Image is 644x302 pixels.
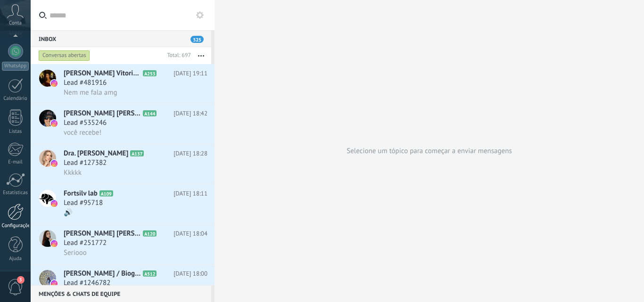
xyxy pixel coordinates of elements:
[2,223,29,229] div: Configurações
[31,104,215,144] a: avataricon[PERSON_NAME] [PERSON_NAME]A144[DATE] 18:42Lead #535246você recebe!
[64,198,103,208] span: Lead #95718
[64,189,98,198] span: Fortsilv lab
[190,36,204,43] span: 325
[64,118,107,128] span: Lead #535246
[64,229,141,238] span: [PERSON_NAME] [PERSON_NAME]
[64,208,73,217] span: 🔊
[191,47,211,64] button: Mais
[163,51,191,60] div: Total: 697
[64,109,141,118] span: [PERSON_NAME] [PERSON_NAME]
[173,69,207,78] span: [DATE] 19:11
[51,120,58,127] img: icon
[31,285,211,302] div: Menções & Chats de equipe
[31,64,215,104] a: avataricon[PERSON_NAME] Vitoria [PERSON_NAME]A253[DATE] 19:11Lead #481916Nem me fala amg
[2,96,29,102] div: Calendário
[173,269,207,278] span: [DATE] 18:00
[2,62,29,71] div: WhatsApp
[31,30,211,47] div: Inbox
[51,240,58,247] img: icon
[173,149,207,158] span: [DATE] 18:28
[173,229,207,238] span: [DATE] 18:04
[143,110,157,116] span: A144
[64,168,82,177] span: Kkkkk
[31,184,215,224] a: avatariconFortsilv labA109[DATE] 18:11Lead #95718🔊
[64,88,117,97] span: Nem me fala amg
[173,109,207,118] span: [DATE] 18:42
[51,200,58,207] img: icon
[99,190,113,196] span: A109
[2,159,29,165] div: E-mail
[64,238,107,248] span: Lead #251772
[39,50,90,61] div: Conversas abertas
[2,190,29,196] div: Estatísticas
[51,280,58,287] img: icon
[64,158,107,168] span: Lead #127382
[130,150,144,156] span: A137
[31,224,215,264] a: avataricon[PERSON_NAME] [PERSON_NAME]A120[DATE] 18:04Lead #251772Seriooo
[2,256,29,262] div: Ajuda
[64,248,87,257] span: Seriooo
[64,149,128,158] span: Dra. [PERSON_NAME]
[9,20,22,26] span: Conta
[64,78,107,88] span: Lead #481916
[143,230,157,237] span: A120
[51,160,58,167] img: icon
[64,269,141,278] span: [PERSON_NAME] / Biogelis - Pharmaesthetics
[2,129,29,135] div: Listas
[64,278,110,288] span: Lead #1246782
[51,80,58,87] img: icon
[143,270,157,277] span: A512
[17,276,25,284] span: 3
[64,128,101,137] span: você recebe!
[173,189,207,198] span: [DATE] 18:11
[31,144,215,184] a: avatariconDra. [PERSON_NAME]A137[DATE] 18:28Lead #127382Kkkkk
[143,70,157,76] span: A253
[64,69,141,78] span: [PERSON_NAME] Vitoria [PERSON_NAME]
